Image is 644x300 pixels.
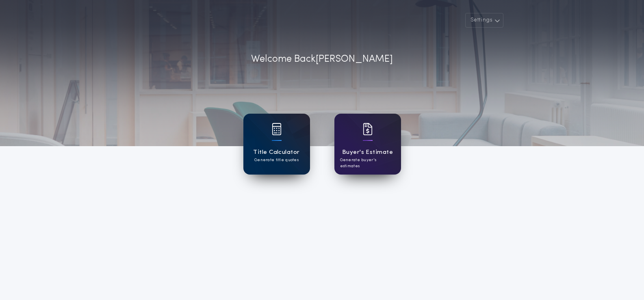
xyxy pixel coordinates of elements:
[251,52,393,67] p: Welcome Back [PERSON_NAME]
[342,148,393,157] h1: Buyer's Estimate
[254,157,299,163] p: Generate title quotes
[334,114,401,175] a: card iconBuyer's EstimateGenerate buyer's estimates
[465,13,503,28] button: Settings
[272,123,282,135] img: card icon
[363,123,373,135] img: card icon
[340,157,395,169] p: Generate buyer's estimates
[243,114,310,175] a: card iconTitle CalculatorGenerate title quotes
[253,148,299,157] h1: Title Calculator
